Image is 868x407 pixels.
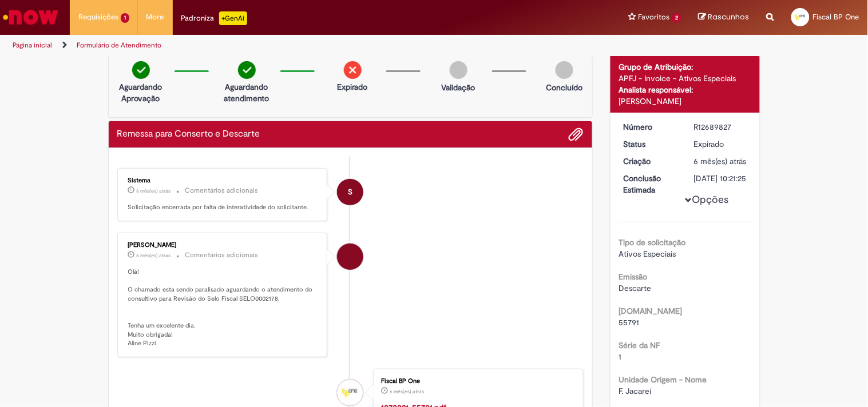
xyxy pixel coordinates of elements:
[619,272,648,282] b: Emissão
[615,155,685,167] dt: Criação
[338,81,368,93] p: Expirado
[181,11,247,25] div: Padroniza
[390,388,424,395] time: 19/02/2025 10:21:18
[121,13,129,23] span: 1
[619,386,652,396] span: F. Jacareí
[348,178,352,206] span: S
[13,41,52,50] a: Página inicial
[708,11,750,22] span: Rascunhos
[381,378,572,385] div: Fiscal BP One
[619,352,622,362] span: 1
[694,156,747,166] span: 6 mês(es) atrás
[619,73,751,84] div: APFJ - Invoice - Ativos Especiais
[619,306,683,316] b: [DOMAIN_NAME]
[813,12,859,22] span: Fiscal BP One
[638,11,669,23] span: Favoritos
[699,12,750,23] a: Rascunhos
[619,84,751,95] div: Analista responsável:
[128,268,319,348] p: Olá! O chamado esta sendo paralisado aguardando o atendimento do consultivo para Revisão do Selo ...
[137,187,171,194] span: 6 mês(es) atrás
[337,179,363,205] div: System
[344,61,362,79] img: remove.png
[546,82,582,93] p: Concluído
[337,244,363,270] div: Aline Cristina Pizzi
[137,252,171,259] span: 6 mês(es) atrás
[78,11,118,23] span: Requisições
[619,237,686,248] b: Tipo de solicitação
[1,6,60,29] img: ServiceNow
[117,129,260,139] h2: Remessa para Conserto e Descarte Histórico de tíquete
[619,283,652,293] span: Descarte
[619,317,640,328] span: 55791
[442,82,475,93] p: Validação
[619,95,751,107] div: [PERSON_NAME]
[219,81,275,104] p: Aguardando atendimento
[694,138,747,150] div: Expirado
[615,173,685,195] dt: Conclusão Estimada
[615,138,685,150] dt: Status
[619,61,751,73] div: Grupo de Atribuição:
[128,242,319,249] div: [PERSON_NAME]
[619,374,707,385] b: Unidade Origem - Nome
[694,156,747,166] time: 19/02/2025 10:21:19
[77,41,161,50] a: Formulário de Atendimento
[672,13,681,23] span: 2
[219,11,247,25] p: +GenAi
[337,380,363,406] div: Fiscal BP One
[113,81,169,104] p: Aguardando Aprovação
[146,11,164,23] span: More
[137,187,171,194] time: 10/03/2025 14:45:06
[619,249,676,259] span: Ativos Especiais
[694,173,747,184] div: [DATE] 10:21:25
[619,340,660,350] b: Série da NF
[185,186,259,195] small: Comentários adicionais
[128,203,319,212] p: Solicitação encerrada por falta de interatividade do solicitante.
[137,252,171,259] time: 26/02/2025 15:45:05
[132,61,150,79] img: check-circle-green.png
[694,155,747,167] div: 19/02/2025 10:21:19
[556,61,573,79] img: img-circle-grey.png
[615,121,685,133] dt: Número
[694,121,747,133] div: R12689827
[9,35,570,56] ul: Trilhas de página
[238,61,256,79] img: check-circle-green.png
[569,127,584,142] button: Adicionar anexos
[185,250,259,260] small: Comentários adicionais
[450,61,467,79] img: img-circle-grey.png
[390,388,424,395] span: 6 mês(es) atrás
[128,177,319,184] div: Sistema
